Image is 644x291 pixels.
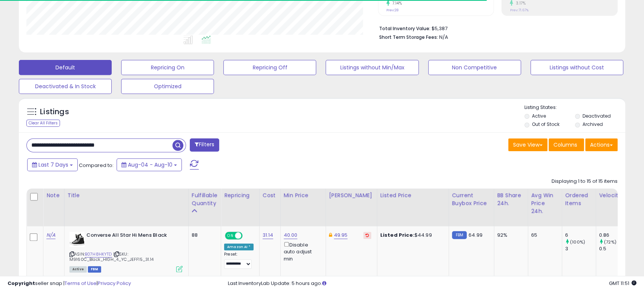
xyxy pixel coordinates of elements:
[380,191,446,199] div: Listed Price
[19,79,112,94] button: Deactivated & In Stock
[565,191,593,207] div: Ordered Items
[439,34,448,41] span: N/A
[128,161,172,168] span: Aug-04 - Aug-10
[497,191,525,207] div: BB Share 24h.
[599,191,627,199] div: Velocity
[428,60,521,75] button: Non Competitive
[26,119,60,127] div: Clear All Filters
[599,245,630,252] div: 0.5
[508,138,547,151] button: Save View
[510,8,528,12] small: Prev: 71.67%
[379,25,430,32] b: Total Inventory Value:
[380,231,415,239] b: Listed Price:
[46,191,61,199] div: Note
[226,233,235,239] span: ON
[69,266,87,273] span: All listings currently available for purchase on Amazon
[69,232,183,271] div: ASIN:
[263,231,274,239] a: 31.14
[513,0,526,6] small: 3.17%
[497,232,522,239] div: 92%
[190,138,219,152] button: Filters
[284,240,320,262] div: Disable auto adjust min
[549,138,584,151] button: Columns
[380,232,443,239] div: $44.99
[582,113,610,119] label: Deactivated
[68,191,185,199] div: Title
[565,232,596,239] div: 6
[452,231,467,239] small: FBM
[379,34,438,40] b: Short Term Storage Fees:
[69,232,85,247] img: 41Rh5n8Z9qL._SL40_.jpg
[553,141,577,149] span: Columns
[85,251,112,257] a: B07H8HKYTD
[40,107,69,117] h5: Listings
[192,232,215,239] div: 88
[329,191,374,199] div: [PERSON_NAME]
[469,231,483,239] span: 64.99
[19,60,112,75] button: Default
[79,162,114,169] span: Compared to:
[117,158,182,171] button: Aug-04 - Aug-10
[386,8,398,12] small: Prev: 28
[379,23,612,32] li: $5,387
[241,233,254,239] span: OFF
[88,266,101,273] span: FBM
[192,191,218,207] div: Fulfillable Quantity
[565,245,596,252] div: 3
[552,178,618,185] div: Displaying 1 to 15 of 15 items
[98,280,131,287] a: Privacy Policy
[69,251,154,262] span: | SKU: M9160C_Black_HIGH_4_YC_JEFF15_31.14
[570,239,585,245] small: (100%)
[38,161,68,168] span: Last 7 Days
[524,104,625,111] p: Listing States:
[390,0,402,6] small: 7.14%
[27,158,78,171] button: Last 7 Days
[585,138,618,151] button: Actions
[604,239,616,245] small: (72%)
[532,113,546,119] label: Active
[609,280,636,287] span: 2025-08-18 11:51 GMT
[65,280,97,287] a: Terms of Use
[227,280,636,287] div: Last InventoryLab Update: 5 hours ago.
[452,191,491,207] div: Current Buybox Price
[531,191,559,215] div: Avg Win Price 24h.
[531,232,556,239] div: 65
[8,280,131,287] div: seller snap | |
[263,191,277,199] div: Cost
[532,121,559,127] label: Out of Stock
[326,60,418,75] button: Listings without Min/Max
[224,244,254,250] div: Amazon AI *
[224,252,254,269] div: Preset:
[8,280,35,287] strong: Copyright
[284,191,323,199] div: Min Price
[223,60,316,75] button: Repricing Off
[121,60,214,75] button: Repricing On
[334,231,348,239] a: 49.95
[530,60,623,75] button: Listings without Cost
[582,121,603,127] label: Archived
[224,191,256,199] div: Repricing
[599,232,630,239] div: 0.86
[121,79,214,94] button: Optimized
[86,232,178,241] b: Converse All Star Hi Mens Black
[46,231,55,239] a: N/A
[284,231,298,239] a: 40.00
